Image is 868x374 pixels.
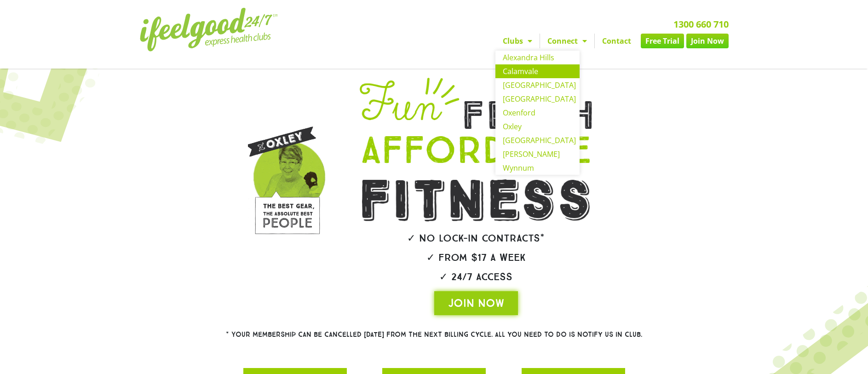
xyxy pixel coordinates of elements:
[595,34,638,48] a: Contact
[495,120,580,133] a: Oxley
[334,233,618,243] h2: ✓ No lock-in contracts*
[495,106,580,120] a: Oxenford
[495,78,580,92] a: [GEOGRAPHIC_DATA]
[434,291,518,315] a: JOIN NOW
[495,51,580,175] ul: Clubs
[495,147,580,161] a: [PERSON_NAME]
[495,51,580,64] a: Alexandra Hills
[540,34,594,48] a: Connect
[495,161,580,175] a: Wynnum
[686,34,729,48] a: Join Now
[448,296,504,311] span: JOIN NOW
[495,64,580,78] a: Calamvale
[334,272,618,282] h2: ✓ 24/7 Access
[349,34,729,48] nav: Menu
[495,133,580,147] a: [GEOGRAPHIC_DATA]
[334,253,618,263] h2: ✓ From $17 a week
[673,18,729,30] a: 1300 660 710
[495,34,540,48] a: Clubs
[641,34,684,48] a: Free Trial
[193,331,676,338] h2: * Your membership can be cancelled [DATE] from the next billing cycle. All you need to do is noti...
[495,92,580,106] a: [GEOGRAPHIC_DATA]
